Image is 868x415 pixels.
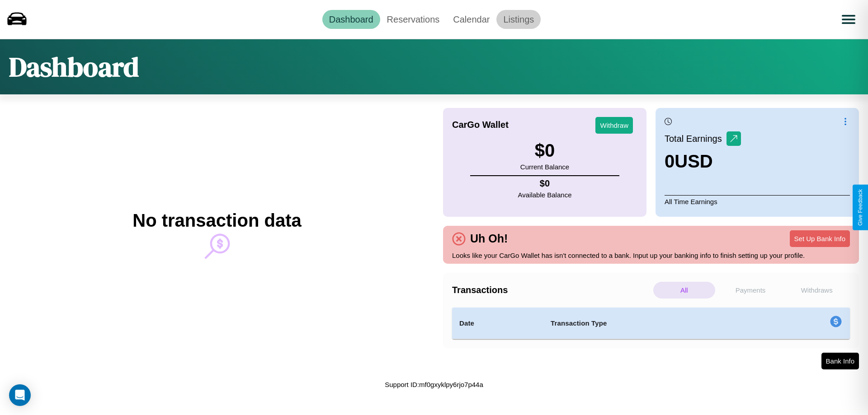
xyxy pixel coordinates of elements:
a: Dashboard [322,10,380,29]
div: Open Intercom Messenger [9,384,31,406]
a: Reservations [380,10,447,29]
p: Support ID: mf0gxyklpy6rjo7p44a [385,378,483,391]
a: Calendar [446,10,496,29]
a: Listings [496,10,541,29]
h3: $ 0 [520,140,569,161]
p: All [653,282,715,298]
h4: Transactions [452,285,651,295]
p: Current Balance [520,161,569,173]
h4: Transaction Type [551,318,756,329]
h4: CarGo Wallet [452,120,509,130]
p: Looks like your CarGo Wallet has isn't connected to a bank. Input up your banking info to finish ... [452,249,850,261]
p: Available Balance [518,189,572,201]
button: Open menu [836,7,861,32]
h4: Uh Oh! [466,232,512,245]
p: Total Earnings [665,131,726,147]
button: Withdraw [595,117,633,134]
h1: Dashboard [9,48,139,85]
p: Payments [720,282,782,298]
h4: $ 0 [518,178,572,189]
button: Set Up Bank Info [790,230,850,247]
button: Bank Info [821,353,859,369]
h3: 0 USD [665,151,741,172]
h2: No transaction data [132,210,301,231]
p: All Time Earnings [665,195,850,208]
p: Withdraws [786,282,848,298]
div: Give Feedback [857,189,863,226]
h4: Date [459,318,536,329]
table: simple table [452,308,850,339]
